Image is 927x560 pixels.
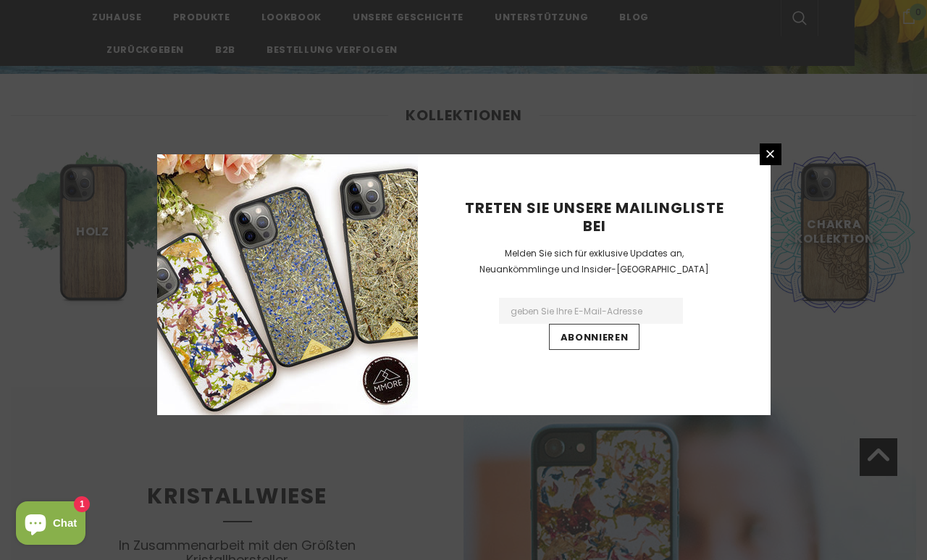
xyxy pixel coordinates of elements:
[760,143,781,165] a: Schließen
[465,198,724,236] span: Treten Sie unsere Mailingliste bei
[479,247,709,275] span: Melden Sie sich für exklusive Updates an, Neuankömmlinge und Insider-[GEOGRAPHIC_DATA]
[12,501,90,548] inbox-online-store-chat: Onlineshop-Chat von Shopify
[499,298,683,324] input: Email Address
[549,324,640,350] input: Abonnieren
